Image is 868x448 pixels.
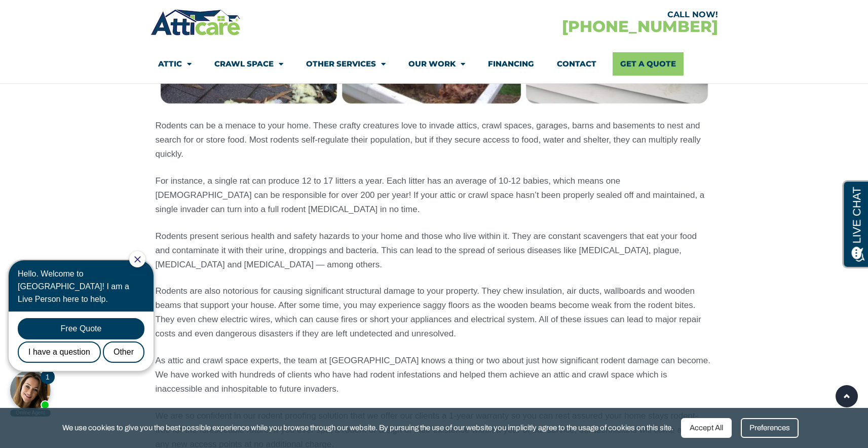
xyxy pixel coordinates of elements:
a: Financing [488,52,534,76]
div: CALL NOW! [434,11,718,19]
p: Rodents present serious health and safety hazards to your home and those who live within it. They... [156,229,713,272]
a: Attic [158,52,192,76]
a: Our Work [408,52,465,76]
span: Opens a chat window [25,8,82,21]
p: Rodents can be a menace to your home. These crafty creatures love to invade attics, crawl spaces,... [156,119,713,161]
p: Rodents are also notorious for causing significant structural damage to your property. They chew ... [156,284,713,341]
a: Get A Quote [613,52,684,76]
a: Other Services [306,52,386,76]
iframe: Chat Invitation [5,250,167,418]
div: Preferences [741,418,799,438]
nav: Menu [158,52,710,76]
p: As attic and crawl space experts, the team at [GEOGRAPHIC_DATA] knows a thing or two about just h... [156,354,713,396]
div: Accept All [681,418,732,438]
a: Crawl Space [214,52,283,76]
p: For instance, a single rat can produce 12 to 17 litters a year. Each litter has an average of 10-... [156,174,713,217]
a: Contact [557,52,596,76]
span: We use cookies to give you the best possible experience while you browse through our website. By ... [62,422,673,434]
